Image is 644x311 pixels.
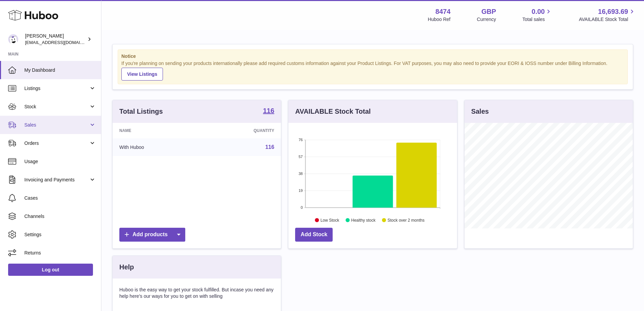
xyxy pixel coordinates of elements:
text: 19 [299,188,303,193]
p: Huboo is the easy way to get your stock fulfilled. But incase you need any help here's our ways f... [119,287,274,299]
text: Healthy stock [351,218,376,222]
span: Stock [24,104,89,110]
span: Usage [24,158,96,165]
td: With Huboo [113,138,201,156]
div: Huboo Ref [428,16,451,23]
span: 0.00 [532,7,545,16]
a: Log out [8,264,93,276]
a: 16,693.69 AVAILABLE Stock Total [579,7,636,23]
a: 116 [265,144,275,150]
span: Sales [24,122,89,128]
span: Cases [24,195,96,201]
strong: 8474 [435,7,451,16]
text: 76 [299,138,303,142]
div: Currency [477,16,496,23]
span: Settings [24,231,96,238]
h3: AVAILABLE Stock Total [295,107,371,116]
span: [EMAIL_ADDRESS][DOMAIN_NAME] [25,40,99,45]
h3: Sales [471,107,489,116]
a: Add products [119,228,185,242]
text: 38 [299,172,303,176]
span: Listings [24,85,89,92]
strong: GBP [481,7,496,16]
span: 16,693.69 [598,7,628,16]
text: Low Stock [320,218,339,222]
span: My Dashboard [24,67,96,73]
span: Orders [24,140,89,147]
text: 0 [301,205,303,209]
span: Returns [24,250,96,256]
h3: Total Listings [119,107,163,116]
a: Add Stock [295,228,333,242]
div: If you're planning on sending your products internationally please add required customs informati... [121,60,624,81]
span: Total sales [522,16,552,23]
img: orders@neshealth.com [8,34,18,44]
a: 0.00 Total sales [522,7,552,23]
th: Quantity [201,123,281,138]
a: View Listings [121,68,163,81]
span: Channels [24,213,96,220]
span: Invoicing and Payments [24,177,89,183]
text: Stock over 2 months [388,218,425,222]
strong: Notice [121,53,624,60]
a: 116 [263,107,274,115]
text: 57 [299,155,303,159]
h3: Help [119,263,134,272]
th: Name [113,123,201,138]
span: AVAILABLE Stock Total [579,16,636,23]
strong: 116 [263,107,274,114]
div: [PERSON_NAME] [25,33,86,46]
